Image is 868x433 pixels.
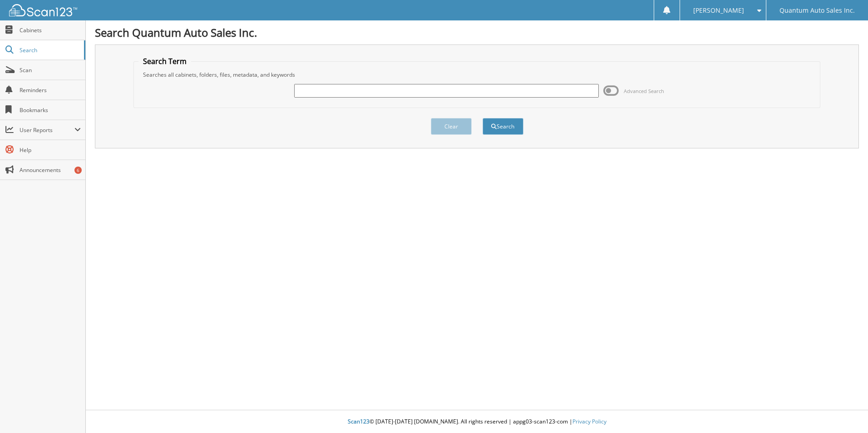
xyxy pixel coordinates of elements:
[572,418,607,425] a: Privacy Policy
[20,86,81,94] span: Reminders
[483,118,523,135] button: Search
[20,66,81,74] span: Scan
[138,56,191,66] legend: Search Term
[20,106,81,114] span: Bookmarks
[779,8,855,13] span: Quantum Auto Sales Inc.
[624,88,664,94] span: Advanced Search
[138,71,815,79] div: Searches all cabinets, folders, files, metadata, and keywords
[20,126,74,134] span: User Reports
[823,389,868,433] iframe: Chat Widget
[693,8,744,13] span: [PERSON_NAME]
[20,26,81,34] span: Cabinets
[86,411,868,433] div: © [DATE]-[DATE] [DOMAIN_NAME]. All rights reserved | appg03-scan123-com |
[20,146,81,154] span: Help
[74,167,82,174] div: 6
[9,4,77,16] img: scan123-logo-white.svg
[20,46,79,54] span: Search
[20,166,81,174] span: Announcements
[95,25,859,40] h1: Search Quantum Auto Sales Inc.
[348,418,370,425] span: Scan123
[431,118,472,135] button: Clear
